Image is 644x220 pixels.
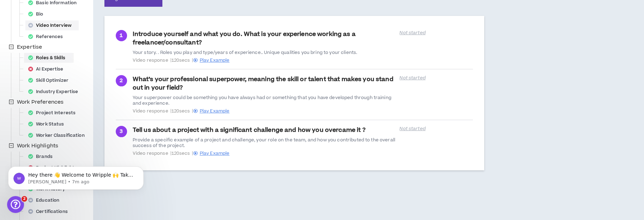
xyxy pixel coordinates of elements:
p: Not started [399,75,473,81]
span: Video response | 120 secs | [133,108,396,114]
div: Send us a messageWe typically reply in a few hours [7,95,134,122]
p: How can we help? [14,74,127,86]
span: 3 [120,128,123,135]
span: Video response | 120 secs | [133,57,396,63]
span: Expertise [17,43,42,51]
span: Video response | 120 secs | [133,151,396,156]
span: 2 [120,77,123,85]
div: AI Expertise [25,64,71,74]
span: Play Example [200,57,230,63]
iframe: Intercom notifications message [5,152,146,201]
p: Not started [399,126,473,132]
div: Provide a specific example of a project and challenge, your role on the team, and how you contrib... [133,137,396,148]
span: Work Highlights [16,142,60,150]
div: Profile image for Gabriella [96,11,110,25]
div: Video Interview [25,20,79,30]
div: Skill Optimizer [25,75,76,85]
button: Help [94,155,141,183]
span: Messages [59,173,83,178]
div: Bio [25,9,50,19]
span: Expertise [16,43,43,51]
a: Play Example [193,57,229,63]
span: Help [112,173,123,178]
button: Messages [47,155,94,183]
div: Roles & Skills [25,53,72,63]
span: minus-square [9,99,14,104]
span: Work Preferences [16,98,65,106]
div: Close [121,11,134,24]
span: minus-square [9,44,14,49]
div: Project Interests [25,108,83,118]
div: Your story. . Roles you play and type/years of experience.. Unique qualities you bring to your cl... [133,50,396,55]
div: Send us a message [14,101,118,108]
div: Your superpower could be something you have always had or something that you have developed throu... [133,95,396,106]
span: Work Preferences [17,98,64,106]
img: logo [14,13,27,25]
div: Work Status [25,119,71,129]
a: Play Example [193,150,229,157]
span: 2 [22,196,27,202]
span: minus-square [9,143,14,148]
iframe: Intercom live chat [7,196,24,213]
div: Industry Expertise [25,87,85,97]
div: Worker Classification [25,130,92,140]
p: Not started [399,30,473,36]
span: Play Example [200,108,230,114]
span: Home [16,173,31,178]
span: Work Highlights [17,142,58,149]
div: References [25,32,70,42]
span: Play Example [200,150,230,157]
span: 1 [120,32,123,39]
div: We typically reply in a few hours [14,108,118,116]
a: Play Example [193,108,229,114]
div: Certifications [25,207,75,216]
p: Hi [PERSON_NAME] ! [14,50,127,74]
